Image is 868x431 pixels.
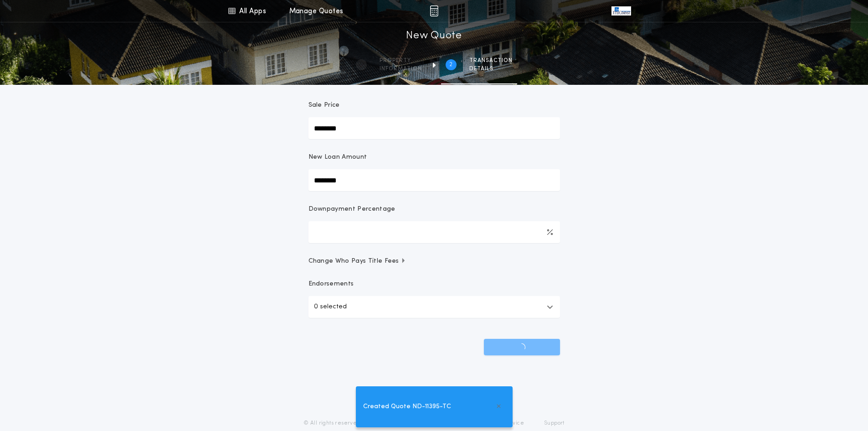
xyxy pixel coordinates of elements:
img: vs-icon [611,6,631,16]
span: information [380,65,422,73]
span: Change Who Pays Title Fees [308,257,406,266]
p: Sale Price [308,101,340,110]
span: details [469,65,513,73]
p: Downpayment Percentage [308,205,395,214]
input: New Loan Amount [308,169,560,191]
h1: New Quote [406,29,462,43]
input: Downpayment Percentage [308,221,560,243]
button: 0 selected [308,296,560,318]
p: 0 selected [314,301,347,312]
button: Change Who Pays Title Fees [308,257,560,266]
span: Created Quote ND-11395-TC [363,402,451,412]
p: Endorsements [308,280,560,289]
img: img [430,5,438,16]
p: New Loan Amount [308,153,367,162]
span: Transaction [469,57,513,64]
h2: 2 [449,61,452,68]
input: Sale Price [308,117,560,139]
span: Property [380,57,422,64]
